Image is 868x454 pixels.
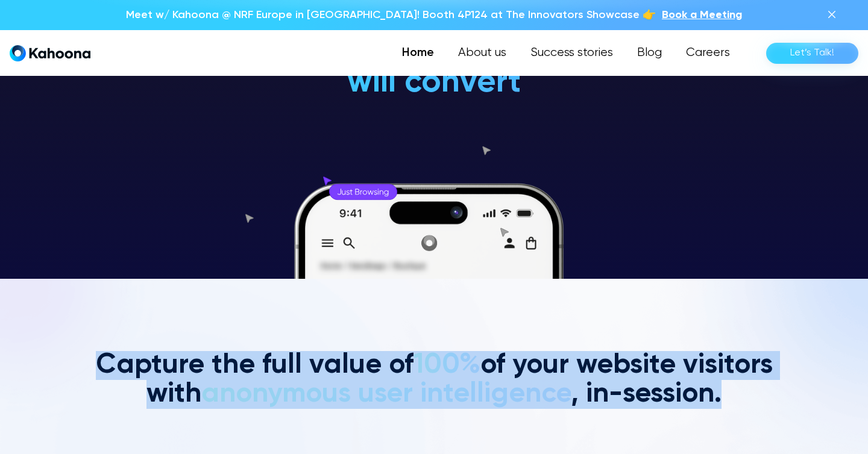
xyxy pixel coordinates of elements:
span: 100% [414,351,480,379]
a: Careers [674,41,742,65]
div: Let’s Talk! [790,43,834,63]
a: Home [390,41,446,65]
a: About us [446,41,518,65]
h2: Capture the full value of of your website visitors with , in-session. [90,351,778,409]
g: Just Browsing [338,188,389,196]
p: Meet w/ Kahoona @ NRF Europe in [GEOGRAPHIC_DATA]! Booth 4P124 at The Innovators Showcase 👉 [126,7,656,23]
a: Let’s Talk! [766,43,858,64]
span: anonymous user intelligence [201,380,571,408]
a: Blog [625,41,674,65]
h1: will convert [257,65,612,101]
a: home [10,45,90,62]
a: Book a Meeting [662,7,742,23]
a: Success stories [518,41,625,65]
span: Book a Meeting [662,10,742,20]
